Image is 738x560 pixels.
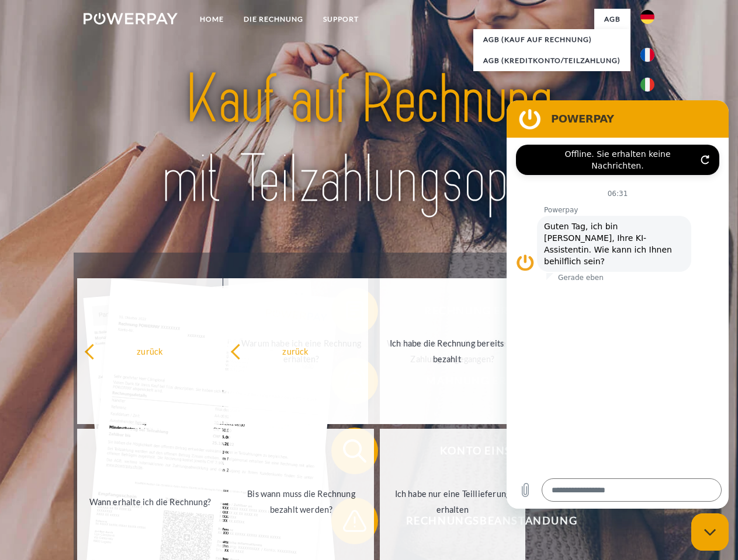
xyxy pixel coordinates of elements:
a: agb [594,9,630,30]
img: logo-powerpay-white.svg [84,13,178,24]
a: AGB (Kreditkonto/Teilzahlung) [473,50,630,71]
a: SUPPORT [313,9,369,30]
iframe: Schaltfläche zum Öffnen des Messaging-Fensters; Konversation läuft [691,513,729,551]
img: title-powerpay_de.svg [112,56,626,223]
img: de [640,10,654,24]
div: Ich habe die Rechnung bereits bezahlt [381,335,512,367]
a: AGB (Kauf auf Rechnung) [473,29,630,50]
a: Home [190,9,234,30]
div: Wann erhalte ich die Rechnung? [84,494,216,509]
div: zurück [84,343,216,359]
iframe: Messaging-Fenster [507,100,729,509]
a: DIE RECHNUNG [234,9,313,30]
div: Bis wann muss die Rechnung bezahlt werden? [235,486,367,517]
div: Ich habe nur eine Teillieferung erhalten [387,486,518,517]
div: zurück [230,343,362,359]
img: fr [640,48,654,62]
img: it [640,78,654,92]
